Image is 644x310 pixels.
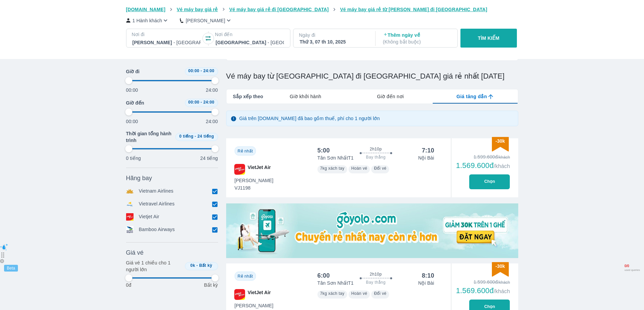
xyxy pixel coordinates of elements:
p: 0đ [126,282,132,288]
span: Giờ khởi hành [290,93,321,100]
span: Sắp xếp theo [233,93,263,100]
span: 7kg xách tay [320,291,344,296]
span: [PERSON_NAME] [235,302,273,309]
div: 1.599.600đ [456,153,510,160]
span: -30k [495,263,505,269]
span: Thời gian tổng hành trình [126,130,173,144]
p: Ngày đi [299,32,368,38]
img: media-0 [226,203,518,258]
p: [PERSON_NAME] [186,17,225,24]
span: 24:00 [203,68,214,73]
span: Giá tăng dần [456,93,487,100]
span: Rẻ nhất [238,149,253,153]
span: used queries [624,269,640,272]
span: Hãng bay [126,174,152,182]
div: 8:10 [422,272,434,280]
span: - [200,100,202,105]
p: Nội Bài [418,154,434,161]
div: Beta [4,265,18,272]
span: [DOMAIN_NAME] [126,7,166,12]
p: 24:00 [206,118,218,125]
p: Giá vé 1 chiều cho 1 người lớn [126,259,182,273]
p: 00:00 [126,87,138,93]
span: 0 / 0 [624,264,640,269]
div: 1.569.600đ [456,162,510,170]
div: lab API tabs example [263,89,518,104]
div: 5:00 [317,146,330,154]
h1: Vé máy bay từ [GEOGRAPHIC_DATA] đi [GEOGRAPHIC_DATA] giá rẻ nhất [DATE] [226,72,518,81]
span: 24:00 [203,100,214,105]
span: VietJet Air [248,164,271,175]
span: - [196,263,198,268]
div: 7:10 [422,146,434,154]
img: discount [492,137,509,151]
span: Giờ đến [126,100,144,106]
span: 0k [190,263,195,268]
p: Tân Sơn Nhất T1 [317,280,354,286]
p: 24 tiếng [200,155,218,162]
span: Vé máy bay giá rẻ [177,7,218,12]
p: Nội Bài [418,280,434,286]
p: 00:00 [126,118,138,125]
span: - [195,134,196,139]
img: discount [492,262,509,277]
span: -30k [495,138,505,144]
span: VietJet Air [248,289,271,300]
span: 24 tiếng [197,134,214,139]
div: 6:00 [317,272,330,280]
span: Vé máy bay giá rẻ đi [GEOGRAPHIC_DATA] [229,7,329,12]
span: Giờ đến nơi [377,93,404,100]
span: 7kg xách tay [320,166,344,171]
span: Hoàn vé [351,291,367,296]
span: - [200,68,202,73]
p: 24:00 [206,87,218,93]
div: Thứ 3, 07 th 10, 2025 [300,38,368,45]
span: VJ1198 [235,185,273,191]
span: Giá vé [126,249,144,257]
p: Nơi đi [132,31,201,38]
p: Giá trên [DOMAIN_NAME] đã bao gồm thuế, phí cho 1 người lớn [239,115,380,122]
button: 1 Hành khách [126,17,169,24]
nav: breadcrumb [126,6,518,13]
p: 0 tiếng [126,155,141,162]
span: 00:00 [188,68,199,73]
p: Thêm ngày về [383,32,451,45]
div: 1.569.600đ [456,287,510,295]
span: 0 tiếng [179,134,193,139]
span: /khách [494,163,510,169]
span: Đổi vé [374,291,386,296]
button: TÌM KIẾM [460,29,517,48]
span: Đổi vé [374,166,386,171]
span: Giờ đi [126,68,140,75]
span: 00:00 [188,100,199,105]
p: Vietravel Airlines [139,200,175,208]
span: /khách [494,288,510,294]
p: Vietnam Airlines [139,188,174,195]
span: Bất kỳ [199,263,212,268]
p: Bamboo Airways [139,226,175,233]
span: 2h10p [370,146,382,152]
p: Nơi đến [215,31,285,38]
button: Chọn [469,174,510,189]
span: Rẻ nhất [238,274,253,279]
span: Hoàn vé [351,166,367,171]
p: ( Không bắt buộc ) [383,38,451,45]
span: 2h10p [370,272,382,277]
span: Vé máy bay giá rẻ từ [PERSON_NAME] đi [GEOGRAPHIC_DATA] [340,7,487,12]
p: Vietjet Air [139,213,160,221]
p: TÌM KIẾM [478,35,500,41]
img: VJ [234,289,245,300]
p: 1 Hành khách [133,17,162,24]
p: Bất kỳ [204,282,218,288]
div: 1.599.600đ [456,279,510,285]
span: [PERSON_NAME] [235,177,273,184]
button: [PERSON_NAME] [180,17,232,24]
img: VJ [234,164,245,175]
p: Tân Sơn Nhất T1 [317,154,354,161]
